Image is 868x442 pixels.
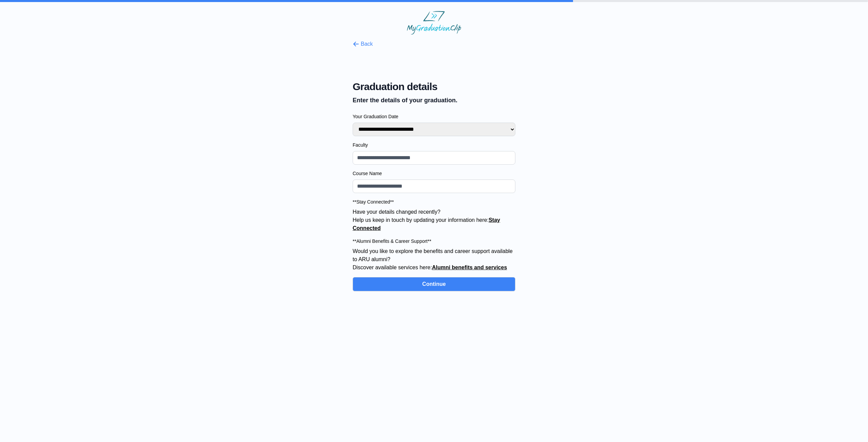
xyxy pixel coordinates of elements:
[353,217,500,231] a: Stay Connected
[353,81,515,93] span: Graduation details
[353,96,515,105] p: Enter the details of your graduation.
[432,265,507,270] a: Alumni benefits and services
[353,170,515,177] label: Course Name
[353,247,515,272] p: Would you like to explore the benefits and career support available to ARU alumni? Discover avail...
[353,238,515,245] label: **Alumni Benefits & Career Support**
[353,142,515,148] label: Faculty
[353,208,515,232] p: Have your details changed recently? Help us keep in touch by updating your information here:
[353,277,515,291] button: Continue
[407,11,461,35] img: MyGraduationClip
[353,40,373,48] button: Back
[353,113,515,120] label: Your Graduation Date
